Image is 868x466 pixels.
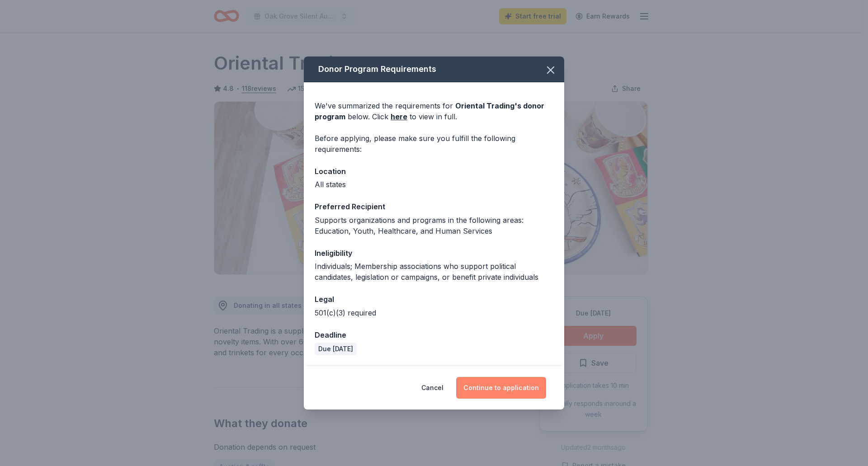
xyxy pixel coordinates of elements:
button: Continue to application [456,377,546,399]
div: Deadline [315,329,553,341]
div: All states [315,179,553,190]
div: Individuals; Membership associations who support political candidates, legislation or campaigns, ... [315,261,553,282]
button: Cancel [421,377,443,399]
div: Before applying, please make sure you fulfill the following requirements: [315,133,553,155]
div: Legal [315,293,553,305]
div: Location [315,165,553,177]
div: 501(c)(3) required [315,307,553,318]
div: Due [DATE] [315,343,357,355]
div: Donor Program Requirements [304,56,564,82]
div: Supports organizations and programs in the following areas: Education, Youth, Healthcare, and Hum... [315,215,553,236]
div: We've summarized the requirements for below. Click to view in full. [315,100,553,122]
div: Preferred Recipient [315,201,553,212]
div: Ineligibility [315,247,553,259]
a: here [391,111,407,122]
